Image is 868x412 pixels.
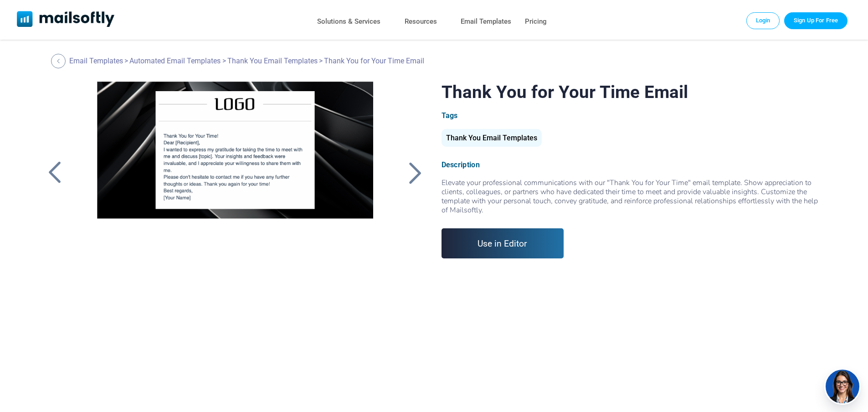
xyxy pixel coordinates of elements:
a: Thank You for Your Time Email [82,82,388,309]
a: Mailsoftly [17,11,115,29]
a: Thank You Email Templates [442,137,542,141]
h1: Thank You for Your Time Email [442,82,825,102]
div: Elevate your professional communications with our "Thank You for Your Time" email template. Show ... [442,178,825,215]
a: Use in Editor [442,228,564,258]
a: Login [746,12,780,29]
a: Trial [784,12,847,29]
a: Back [404,161,427,185]
div: Description [442,160,825,169]
a: Back [51,54,68,68]
a: Pricing [525,15,547,28]
a: Solutions & Services [317,15,380,28]
a: Thank You Email Templates [227,57,318,65]
div: Thank You Email Templates [442,129,542,147]
a: Back [43,161,66,185]
a: Email Templates [69,57,123,65]
a: Automated Email Templates [129,57,221,65]
a: Resources [405,15,437,28]
div: Tags [442,111,825,120]
a: Email Templates [461,15,511,28]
